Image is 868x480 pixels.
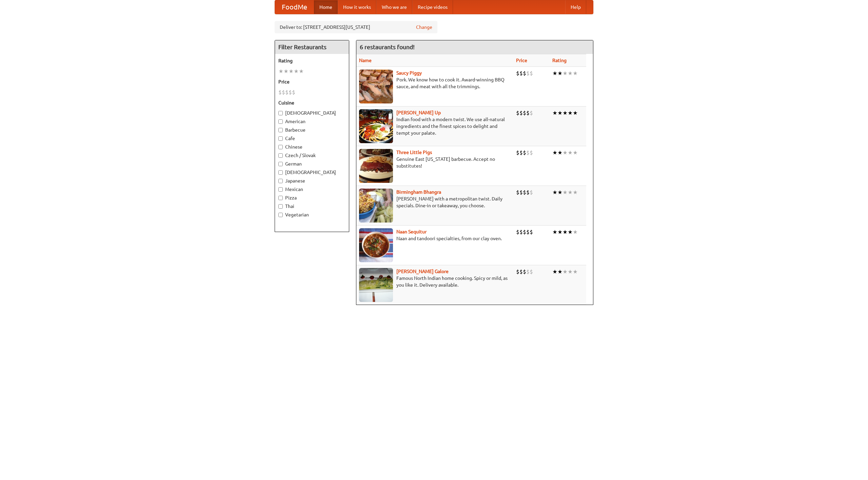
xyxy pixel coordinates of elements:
[359,189,393,223] img: bhangra.jpg
[278,118,346,125] label: American
[278,186,346,193] label: Mexican
[359,268,393,302] img: currygalore.jpg
[359,116,511,136] p: Indian food with a modern twist. We use all-natural ingredients and the finest spices to delight ...
[396,189,441,195] a: Birmingham Bhangra
[563,189,568,196] li: ★
[278,160,346,167] label: German
[278,196,283,200] input: Pizza
[278,119,283,124] input: American
[523,70,526,77] li: $
[278,152,346,159] label: Czech / Slovak
[563,149,568,156] li: ★
[573,189,578,196] li: ★
[563,228,568,236] li: ★
[523,189,526,196] li: $
[552,228,557,236] li: ★
[278,78,346,85] h5: Price
[516,70,519,77] li: $
[519,109,523,117] li: $
[552,189,557,196] li: ★
[359,76,511,90] p: Pork. We know how to cook it. Award-winning BBQ sauce, and meat with all the trimmings.
[416,24,432,31] a: Change
[299,68,304,75] li: ★
[526,109,530,117] li: $
[278,194,346,201] label: Pizza
[338,0,376,14] a: How it works
[552,149,557,156] li: ★
[519,228,523,236] li: $
[289,68,294,75] li: ★
[396,269,449,274] a: [PERSON_NAME] Galore
[552,58,567,63] a: Rating
[285,89,289,96] li: $
[516,189,519,196] li: $
[526,70,530,77] li: $
[282,89,285,96] li: $
[275,40,349,54] h4: Filter Restaurants
[278,110,346,116] label: [DEMOGRAPHIC_DATA]
[568,228,573,236] li: ★
[278,68,283,75] li: ★
[552,268,557,275] li: ★
[568,189,573,196] li: ★
[557,149,563,156] li: ★
[292,89,295,96] li: $
[565,0,586,14] a: Help
[396,110,441,115] b: [PERSON_NAME] Up
[516,109,519,117] li: $
[359,275,511,288] p: Famous North Indian home cooking. Spicy or mild, as you like it. Delivery available.
[516,228,519,236] li: $
[278,177,346,184] label: Japanese
[563,268,568,275] li: ★
[278,153,283,158] input: Czech / Slovak
[278,211,346,218] label: Vegetarian
[278,187,283,192] input: Mexican
[552,70,557,77] li: ★
[516,268,519,275] li: $
[573,228,578,236] li: ★
[552,109,557,117] li: ★
[289,89,292,96] li: $
[283,68,289,75] li: ★
[530,109,533,117] li: $
[278,162,283,166] input: German
[396,70,422,76] a: Saucy Piggy
[526,228,530,236] li: $
[568,70,573,77] li: ★
[359,109,393,143] img: curryup.jpg
[278,170,283,175] input: [DEMOGRAPHIC_DATA]
[278,169,346,176] label: [DEMOGRAPHIC_DATA]
[278,99,346,106] h5: Cuisine
[519,70,523,77] li: $
[573,70,578,77] li: ★
[557,70,563,77] li: ★
[359,156,511,169] p: Genuine East [US_STATE] barbecue. Accept no substitutes!
[568,268,573,275] li: ★
[530,268,533,275] li: $
[568,149,573,156] li: ★
[360,44,415,50] ng-pluralize: 6 restaurants found!
[523,109,526,117] li: $
[396,150,432,155] b: Three Little Pigs
[563,70,568,77] li: ★
[530,228,533,236] li: $
[523,149,526,156] li: $
[376,0,412,14] a: Who we are
[563,109,568,117] li: ★
[412,0,453,14] a: Recipe videos
[519,149,523,156] li: $
[359,235,511,242] p: Naan and tandoori specialties, from our clay oven.
[359,149,393,183] img: littlepigs.jpg
[278,204,283,209] input: Thai
[573,268,578,275] li: ★
[568,109,573,117] li: ★
[396,229,427,234] a: Naan Sequitur
[516,149,519,156] li: $
[278,135,346,142] label: Cafe
[359,228,393,262] img: naansequitur.jpg
[278,111,283,115] input: [DEMOGRAPHIC_DATA]
[526,149,530,156] li: $
[526,268,530,275] li: $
